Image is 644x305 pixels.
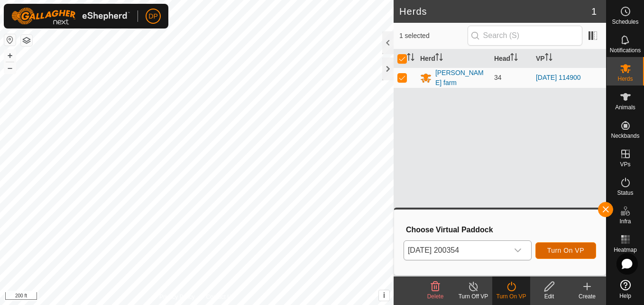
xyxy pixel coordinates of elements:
p-sorticon: Activate to sort [435,55,443,62]
a: Privacy Policy [159,293,195,301]
input: Search (S) [468,26,582,46]
p-sorticon: Activate to sort [510,55,518,62]
th: Head [490,49,532,68]
span: Infra [619,219,631,224]
p-sorticon: Activate to sort [545,55,552,62]
span: Help [619,293,631,299]
span: Turn On VP [547,247,584,254]
a: Contact Us [206,293,234,301]
span: Animals [615,105,635,110]
span: Schedules [612,19,638,25]
span: VPs [620,162,630,167]
div: [PERSON_NAME] farm [435,68,487,88]
div: Turn On VP [492,292,530,301]
h2: Herds [399,6,591,17]
a: [DATE] 114900 [536,74,581,81]
button: Turn On VP [535,242,596,259]
button: + [4,50,16,61]
span: Heatmap [614,247,637,253]
span: Neckbands [611,133,639,139]
th: VP [532,49,606,68]
span: 1 selected [399,31,468,41]
div: Edit [530,292,568,301]
button: i [379,290,389,301]
div: dropdown trigger [508,241,527,260]
span: Herds [617,76,633,82]
div: Turn Off VP [454,292,492,301]
button: Map Layers [21,35,32,46]
th: Herd [416,49,490,68]
span: DP [148,11,157,21]
a: Help [607,276,644,303]
div: Create [568,292,606,301]
h3: Choose Virtual Paddock [406,225,596,234]
button: – [4,62,16,74]
span: 1 [591,4,597,19]
span: Status [617,190,633,196]
img: Gallagher Logo [11,8,130,25]
span: 34 [494,74,502,81]
span: i [383,291,385,299]
span: 2025-08-10 200354 [404,241,508,260]
p-sorticon: Activate to sort [407,55,414,62]
span: Notifications [610,48,641,53]
button: Reset Map [4,34,16,46]
span: Delete [427,293,444,300]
